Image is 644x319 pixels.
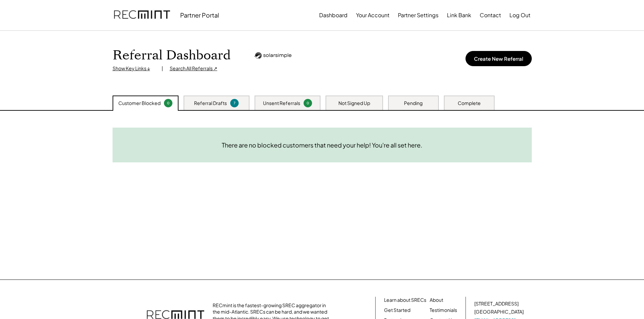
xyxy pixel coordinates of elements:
[114,4,170,27] img: recmint-logotype%403x.png
[509,8,530,22] button: Log Out
[165,101,171,106] div: 0
[180,11,219,19] div: Partner Portal
[319,8,348,22] button: Dashboard
[447,8,471,22] button: Link Bank
[305,101,311,106] div: 0
[113,65,155,72] div: Show Key Links ↓
[430,297,443,303] a: About
[474,300,519,307] div: [STREET_ADDRESS]
[430,307,457,314] a: Testimonials
[466,51,532,66] button: Create New Referral
[404,100,423,107] div: Pending
[398,8,438,22] button: Partner Settings
[474,309,524,315] div: [GEOGRAPHIC_DATA]
[170,65,217,72] div: Search All Referrals ↗
[480,8,501,22] button: Contact
[254,52,291,59] img: Logo_Horizontal-Black.png
[384,297,426,303] a: Learn about SRECs
[118,100,161,107] div: Customer Blocked
[194,100,227,107] div: Referral Drafts
[222,141,422,149] div: There are no blocked customers that need your help! You're all set here.
[384,307,410,314] a: Get Started
[338,100,370,107] div: Not Signed Up
[113,48,231,63] h1: Referral Dashboard
[231,101,238,106] div: 7
[458,100,481,107] div: Complete
[263,100,300,107] div: Unsent Referrals
[162,65,163,72] div: |
[356,8,389,22] button: Your Account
